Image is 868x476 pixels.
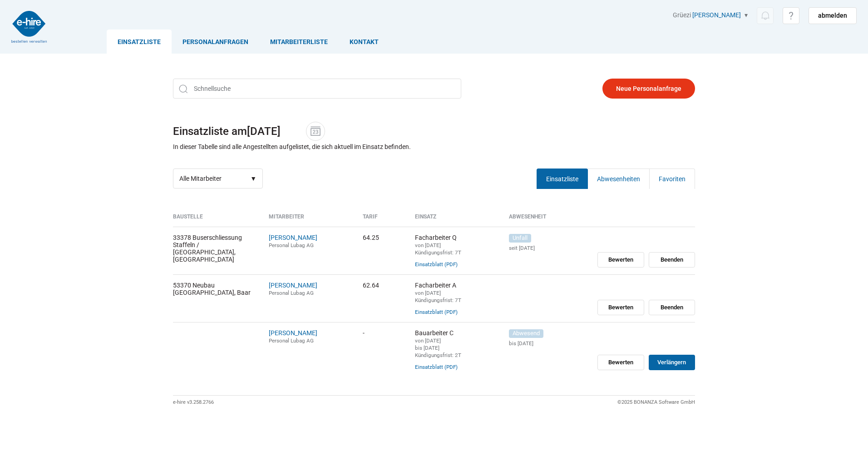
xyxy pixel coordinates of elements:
small: von [DATE] bis [DATE] Kündigungsfrist: 2T [415,337,461,358]
span: Abwesend [509,329,543,338]
h1: Einsatzliste am [173,122,695,141]
a: Mitarbeiterliste [259,30,339,54]
input: Bewerten [597,252,644,268]
td: Facharbeiter A [408,274,502,322]
input: Bewerten [597,355,644,371]
div: ©2025 BONANZA Software GmbH [617,396,695,409]
a: Einsatzliste [537,169,588,189]
nobr: 64.25 [363,234,379,241]
small: von [DATE] Kündigungsfrist: 7T [415,290,461,303]
a: Abwesenheiten [587,169,650,189]
div: Grüezi [673,11,857,24]
small: Personal Lubag AG [269,242,314,248]
input: Beenden [649,252,695,268]
img: icon-help.svg [785,10,797,21]
span: 33378 Buserschliessung Staffeln / [GEOGRAPHIC_DATA], [GEOGRAPHIC_DATA] [173,234,242,263]
a: [PERSON_NAME] [269,282,317,289]
a: Favoriten [649,169,695,189]
span: 53370 Neubau [GEOGRAPHIC_DATA], Baar [173,282,251,296]
p: In dieser Tabelle sind alle Angestellten aufgelistet, die sich aktuell im Einsatz befinden. [173,143,411,150]
small: seit [DATE] [509,245,584,251]
img: icon-date.svg [309,124,322,138]
small: Personal Lubag AG [269,290,314,296]
a: Einsatzblatt (PDF) [415,261,458,268]
small: Personal Lubag AG [269,337,314,344]
small: von [DATE] Kündigungsfrist: 7T [415,242,461,256]
a: Einsatzblatt (PDF) [415,364,458,370]
a: [PERSON_NAME] [692,11,741,19]
img: logo2.png [11,11,47,43]
input: Schnellsuche [173,79,461,99]
td: Facharbeiter Q [408,227,502,274]
small: bis [DATE] [509,340,584,347]
a: Kontakt [339,30,390,54]
nobr: - [363,329,365,337]
span: Unfall [509,234,531,243]
a: Neue Personalanfrage [602,79,695,99]
a: Einsatzblatt (PDF) [415,309,458,315]
nobr: 62.64 [363,282,379,289]
a: [PERSON_NAME] [269,329,317,337]
input: Verlängern [649,355,695,371]
a: abmelden [809,7,857,24]
a: [PERSON_NAME] [269,234,317,241]
div: e-hire v3.258.2766 [173,396,214,409]
a: Personalanfragen [172,30,259,54]
th: Baustelle [173,213,262,227]
td: Bauarbeiter C [408,322,502,377]
img: icon-notification.svg [759,10,771,21]
th: Mitarbeiter [262,213,356,227]
th: Abwesenheit [502,213,591,227]
a: Einsatzliste [107,30,172,54]
th: Einsatz [408,213,502,227]
input: Bewerten [597,300,644,316]
th: Tarif [356,213,408,227]
input: Beenden [649,300,695,316]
